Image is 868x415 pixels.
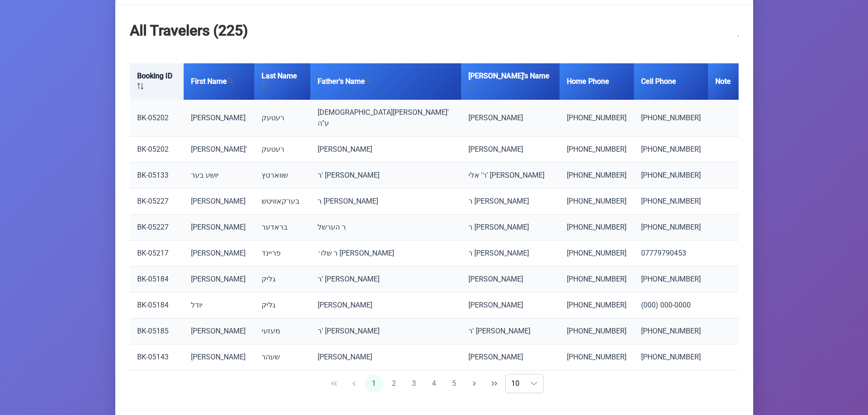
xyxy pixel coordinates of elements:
a: BK-05143 [137,353,169,361]
td: ר' אלי' [PERSON_NAME] [461,163,560,189]
td: [PERSON_NAME] [184,215,254,241]
td: [PHONE_NUMBER] [634,137,708,163]
td: בראדער [254,215,310,241]
td: [PHONE_NUMBER] [560,163,634,189]
td: מעזעי [254,318,310,344]
td: [PHONE_NUMBER] [560,241,634,266]
th: Cell Phone [634,63,708,100]
th: [PERSON_NAME]'s Name [461,63,560,100]
td: ר [PERSON_NAME] [461,241,560,266]
td: ר' [PERSON_NAME] [461,318,560,344]
td: [PHONE_NUMBER] [634,100,708,137]
td: [PHONE_NUMBER] [560,318,634,344]
td: [PERSON_NAME] [184,266,254,292]
a: BK-05184 [137,275,169,283]
td: יודל [184,292,254,318]
td: [PHONE_NUMBER] [560,137,634,163]
td: ר' [PERSON_NAME] [310,266,461,292]
th: Note [708,63,738,100]
td: [PERSON_NAME] [184,100,254,137]
td: ר [PERSON_NAME] [461,215,560,241]
td: ר [PERSON_NAME] [461,189,560,215]
td: בערקאוויטש [254,189,310,215]
td: גליק [254,292,310,318]
td: [PERSON_NAME] [461,292,560,318]
td: (000) 000-0000 [634,292,708,318]
td: שווארטץ [254,163,310,189]
a: BK-05227 [137,197,169,205]
a: BK-05133 [137,171,169,179]
a: BK-05202 [137,113,169,122]
td: ר' [PERSON_NAME] [310,163,461,189]
td: [PERSON_NAME] [310,137,461,163]
button: 4 [425,374,443,393]
td: פריינד [254,241,310,266]
td: [PERSON_NAME] [461,100,560,137]
td: [PHONE_NUMBER] [634,318,708,344]
td: ר שלו׳ [PERSON_NAME] [310,241,461,266]
td: ר [PERSON_NAME] [310,189,461,215]
td: [PHONE_NUMBER] [634,266,708,292]
td: [PERSON_NAME] [461,266,560,292]
td: [PHONE_NUMBER] [634,344,708,370]
th: Booking ID [130,63,184,100]
td: [PHONE_NUMBER] [560,344,634,370]
td: [PERSON_NAME] [461,137,560,163]
td: [PHONE_NUMBER] [634,163,708,189]
td: [PHONE_NUMBER] [560,266,634,292]
button: 2 [385,374,403,393]
td: [DEMOGRAPHIC_DATA][PERSON_NAME]' ע"ה [310,100,461,137]
td: גליק [254,266,310,292]
th: Father's Name [310,63,461,100]
td: 07779790453 [634,241,708,266]
button: Next Page [465,374,483,393]
a: BK-05184 [137,301,169,309]
td: שעהר [254,344,310,370]
td: ר הערשל [310,215,461,241]
td: [PHONE_NUMBER] [634,189,708,215]
td: [PERSON_NAME] [310,344,461,370]
a: BK-05227 [137,223,169,231]
td: [PHONE_NUMBER] [560,292,634,318]
td: [PERSON_NAME] [184,241,254,266]
th: Home Phone [560,63,634,100]
button: 5 [445,374,463,393]
button: Last Page [485,374,503,393]
td: [PHONE_NUMBER] [560,100,634,137]
td: [PHONE_NUMBER] [560,189,634,215]
td: [PERSON_NAME] [461,344,560,370]
td: ר' [PERSON_NAME] [310,318,461,344]
div: dropdown trigger [525,374,543,393]
td: רעטעק [254,137,310,163]
a: BK-05185 [137,327,169,335]
td: [PERSON_NAME] [184,344,254,370]
a: BK-05202 [137,145,169,154]
td: [PHONE_NUMBER] [634,215,708,241]
td: יושע בער [184,163,254,189]
button: 3 [405,374,423,393]
td: [PERSON_NAME]' [184,137,254,163]
a: BK-05217 [137,249,169,257]
th: First Name [184,63,254,100]
span: Rows per page [506,374,525,393]
td: [PERSON_NAME] [184,318,254,344]
td: [PERSON_NAME] [310,292,461,318]
td: [PERSON_NAME] [184,189,254,215]
td: [PHONE_NUMBER] [560,215,634,241]
td: רעטעק [254,100,310,137]
button: 1 [365,374,383,393]
h2: All Travelers (225) [130,20,248,41]
th: Last Name [254,63,310,100]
